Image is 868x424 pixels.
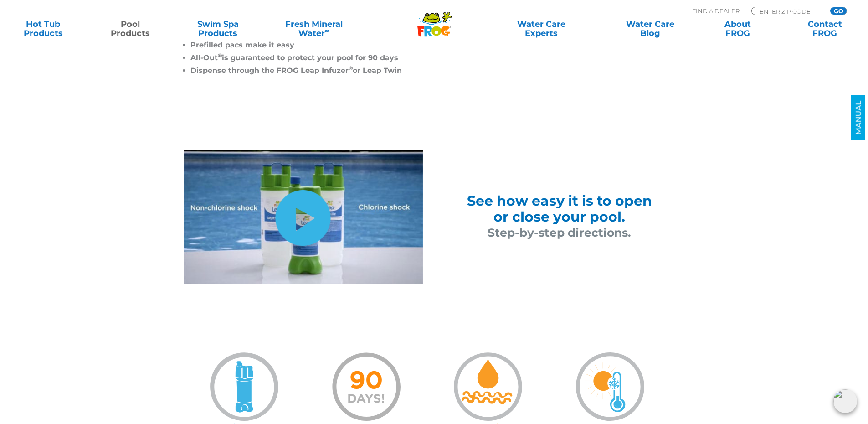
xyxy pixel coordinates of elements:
[488,226,631,239] span: Step-by-step directions.
[759,7,820,15] input: Zip Code Form
[791,20,859,38] a: ContactFROG
[210,352,278,421] img: icon-wakeup-container
[830,7,847,15] input: GO
[271,20,356,38] a: Fresh MineralWater∞
[692,7,740,15] p: Find A Dealer
[850,95,868,140] a: MANUAL
[97,20,164,38] a: PoolProducts
[9,20,77,38] a: Hot TubProducts
[454,352,522,421] img: icon-preventative
[184,20,252,38] a: Swim SpaProducts
[325,27,329,34] sup: ∞
[190,39,405,52] li: Prefilled pacs make it easy
[349,65,353,72] sup: ®
[616,20,684,38] a: Water CareBlog
[576,352,644,421] img: icon-spring-fall-v2
[190,52,405,64] li: All-Out is guaranteed to protect your pool for 90 days
[218,52,222,59] sup: ®
[467,192,652,209] span: See how easy it is to open
[833,389,857,413] img: openIcon
[184,150,423,284] img: leap-wake-up-hibernate-video-still-v2
[332,352,401,421] img: icon-90-days-orange
[486,20,596,38] a: Water CareExperts
[704,20,771,38] a: AboutFROG
[493,208,625,225] span: or close your pool.
[190,64,405,77] li: Dispense through the FROG Leap Infuzer or Leap Twin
